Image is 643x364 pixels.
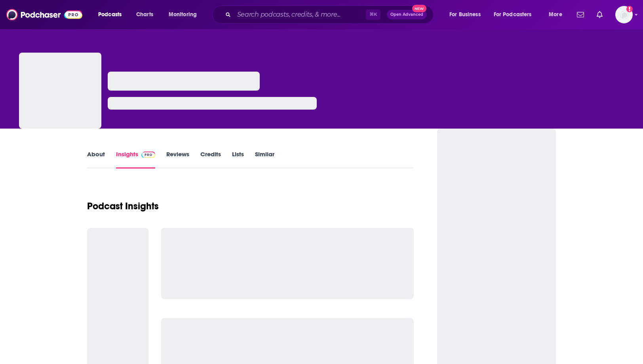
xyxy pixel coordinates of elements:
[444,8,491,21] button: open menu
[387,10,427,19] button: Open AdvancedNew
[87,200,159,212] h1: Podcast Insights
[220,6,441,24] div: Search podcasts, credits, & more...
[615,6,633,23] span: Logged in as kmcguirk
[131,8,158,21] a: Charts
[366,9,380,20] span: ⌘ K
[594,8,606,21] a: Show notifications dropdown
[615,6,633,23] img: User Profile
[494,9,532,20] span: For Podcasters
[166,150,189,169] a: Reviews
[255,150,274,169] a: Similar
[449,9,481,20] span: For Business
[489,8,543,21] button: open menu
[549,9,562,20] span: More
[116,150,155,169] a: InsightsPodchaser Pro
[615,6,633,23] button: Show profile menu
[412,5,426,12] span: New
[232,150,244,169] a: Lists
[200,150,221,169] a: Credits
[234,8,366,21] input: Search podcasts, credits, & more...
[543,8,572,21] button: open menu
[390,13,423,17] span: Open Advanced
[574,8,587,21] a: Show notifications dropdown
[169,9,197,20] span: Monitoring
[93,8,132,21] button: open menu
[6,7,82,22] img: Podchaser - Follow, Share and Rate Podcasts
[626,6,633,12] svg: Add a profile image
[87,150,105,169] a: About
[141,152,155,158] img: Podchaser Pro
[136,9,153,20] span: Charts
[163,8,207,21] button: open menu
[98,9,122,20] span: Podcasts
